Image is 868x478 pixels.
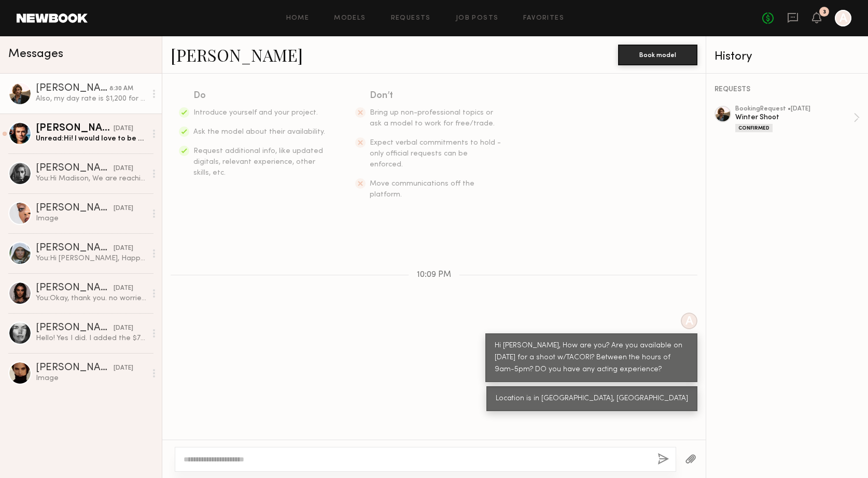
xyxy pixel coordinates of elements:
div: [PERSON_NAME] [36,83,109,94]
a: Requests [391,15,431,22]
div: Image [36,214,146,223]
div: Hello! Yes I did. I added the $70 to the reimbursement part so it’s added to the invoice i sent o... [36,333,146,343]
div: Also, my day rate is $1,200 for a full 8 hours. Do you think your team would be able to make that... [36,94,146,104]
div: [PERSON_NAME] [36,243,114,254]
div: [DATE] [114,363,133,373]
span: Move communications off the platform. [370,180,474,198]
div: 3 [823,9,826,15]
div: [PERSON_NAME] [36,123,114,134]
div: Do [193,89,326,103]
a: bookingRequest •[DATE]Winter ShootConfirmed [735,106,860,132]
div: You: Okay, thank you. no worries. [36,293,146,303]
div: History [715,51,860,63]
a: Favorites [523,15,564,22]
span: 10:09 PM [417,271,451,279]
div: [PERSON_NAME] [36,363,114,373]
a: Home [286,15,310,22]
a: Book model [618,50,697,59]
div: Location is in [GEOGRAPHIC_DATA], [GEOGRAPHIC_DATA] [496,393,688,405]
div: [DATE] [114,284,133,293]
div: [DATE] [114,244,133,254]
div: You: Hi [PERSON_NAME], Happy NY! Wishing you the best in [DATE]! Need a favor. Any chance you can... [36,254,146,263]
div: Image [36,373,146,383]
div: [PERSON_NAME] [36,283,114,293]
div: Don’t [370,89,502,103]
div: [DATE] [114,124,133,134]
div: 8:30 AM [109,84,133,94]
div: [PERSON_NAME] [36,163,114,174]
span: Bring up non-professional topics or ask a model to work for free/trade. [370,109,495,127]
div: Winter Shoot [735,113,853,122]
a: A [835,10,851,26]
div: [PERSON_NAME] [36,323,114,333]
span: Ask the model about their availability. [193,129,325,135]
div: [DATE] [114,324,133,333]
div: booking Request • [DATE] [735,106,853,113]
div: Confirmed [735,124,773,132]
div: You: Hi Madison, We are reaching out from TACORI, a luxury jewelry brand, to inquire about your a... [36,174,146,184]
span: Messages [8,48,63,60]
button: Book model [618,45,697,65]
span: Introduce yourself and your project. [193,109,318,116]
div: REQUESTS [715,86,860,93]
div: Unread: Hi! I would love to be a part of this shoot, thank you so much for considering me :) only... [36,134,146,144]
div: Hi [PERSON_NAME], How are you? Are you available on [DATE] for a shoot w/TACORI? Between the hour... [495,340,688,376]
span: Request additional info, like updated digitals, relevant experience, other skills, etc. [193,148,323,176]
div: [DATE] [114,164,133,174]
a: [PERSON_NAME] [171,44,303,66]
a: Job Posts [456,15,499,22]
div: [DATE] [114,204,133,214]
div: [PERSON_NAME] [36,203,114,214]
span: Expect verbal commitments to hold - only official requests can be enforced. [370,139,501,168]
a: Models [334,15,366,22]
